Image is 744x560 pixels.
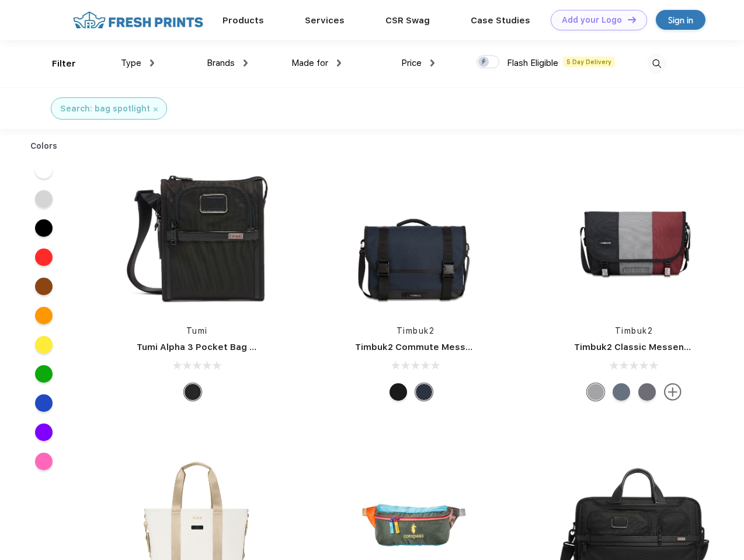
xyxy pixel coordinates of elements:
a: Tumi Alpha 3 Pocket Bag Small [137,342,273,352]
img: filter_cancel.svg [154,107,158,111]
a: Products [222,15,264,26]
span: Type [121,58,141,68]
span: Price [401,58,422,68]
div: Add your Logo [562,15,622,25]
a: Timbuk2 Commute Messenger Bag [355,342,512,352]
span: Flash Eligible [507,58,558,68]
div: Sign in [668,13,693,27]
span: 5 Day Delivery [563,57,615,67]
img: func=resize&h=266 [119,158,274,313]
span: Made for [291,58,328,68]
img: dropdown.png [150,60,154,66]
img: func=resize&h=266 [557,158,712,313]
span: Brands [207,58,235,68]
a: Timbuk2 [397,326,435,335]
div: Eco Rind Pop [587,383,604,401]
div: Eco Army Pop [638,383,656,401]
a: Tumi [186,326,208,335]
img: DT [628,16,636,23]
a: Timbuk2 [615,326,653,335]
div: Filter [52,57,76,71]
img: dropdown.png [430,60,434,66]
img: more.svg [664,383,682,401]
div: Eco Lightbeam [613,383,630,401]
div: Colors [22,140,67,152]
div: Eco Black [390,383,407,401]
img: func=resize&h=266 [338,158,493,313]
div: Black [184,383,201,401]
a: Timbuk2 Classic Messenger Bag [574,342,719,352]
div: Eco Nautical [415,383,433,401]
img: dropdown.png [244,60,248,66]
img: fo%20logo%202.webp [69,10,207,30]
img: desktop_search.svg [647,54,666,73]
a: Sign in [656,10,705,30]
div: Search: bag spotlight [60,103,150,115]
img: dropdown.png [337,60,341,66]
